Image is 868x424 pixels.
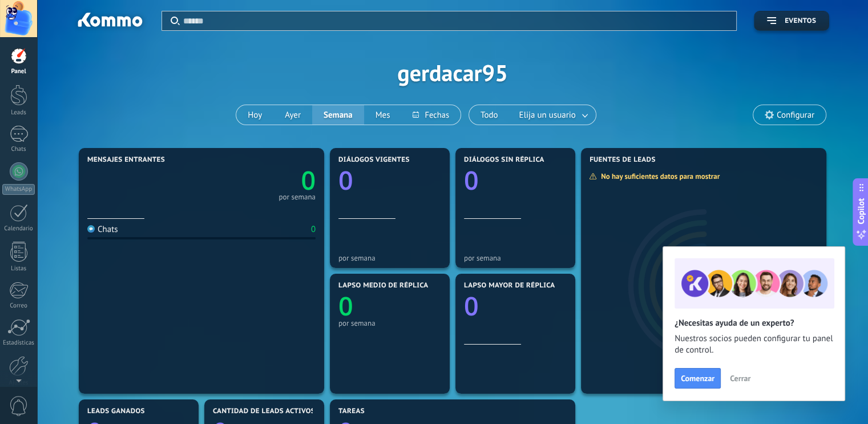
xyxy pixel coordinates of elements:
span: Cantidad de leads activos [213,407,315,415]
div: No hay suficientes datos para mostrar [589,171,728,181]
button: Cerrar [725,370,756,387]
div: Chats [2,146,35,153]
text: 0 [338,289,353,323]
button: Fechas [401,105,460,125]
button: Todo [469,105,510,125]
span: Leads ganados [87,407,145,415]
h2: ¿Necesitas ayuda de un experto? [675,318,833,329]
text: 0 [338,163,353,198]
button: Mes [364,105,402,125]
div: Panel [2,68,35,75]
span: Tareas [338,407,365,415]
div: Chats [87,224,118,235]
text: 0 [464,163,479,198]
a: 0 [201,163,316,198]
span: Eventos [785,17,816,25]
div: por semana [464,254,567,262]
span: Comenzar [681,374,714,382]
div: Leads [2,109,35,117]
div: Estadísticas [2,339,35,347]
div: por semana [278,194,316,200]
div: WhatsApp [2,184,35,195]
span: Mensajes entrantes [87,156,165,164]
span: Nuestros socios pueden configurar tu panel de control. [675,333,833,356]
div: por semana [338,319,441,327]
span: Diálogos sin réplica [464,156,544,164]
div: Listas [2,265,35,273]
img: Chats [87,225,95,233]
div: Calendario [2,225,35,233]
div: por semana [338,254,441,262]
text: 0 [464,289,479,323]
span: Fuentes de leads [590,156,656,164]
div: 0 [311,224,316,235]
span: Cerrar [730,374,750,382]
div: Correo [2,302,35,310]
button: Hoy [236,105,273,125]
span: Diálogos vigentes [338,156,410,164]
button: Eventos [754,11,829,31]
button: Comenzar [675,368,721,389]
button: Elija un usuario [510,105,596,125]
span: Elija un usuario [517,107,578,123]
text: 0 [301,163,316,198]
span: Lapso medio de réplica [338,282,429,290]
button: Semana [312,105,364,125]
span: Lapso mayor de réplica [464,282,555,290]
span: Copilot [855,198,867,225]
span: Configurar [777,110,814,120]
button: Ayer [273,105,312,125]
